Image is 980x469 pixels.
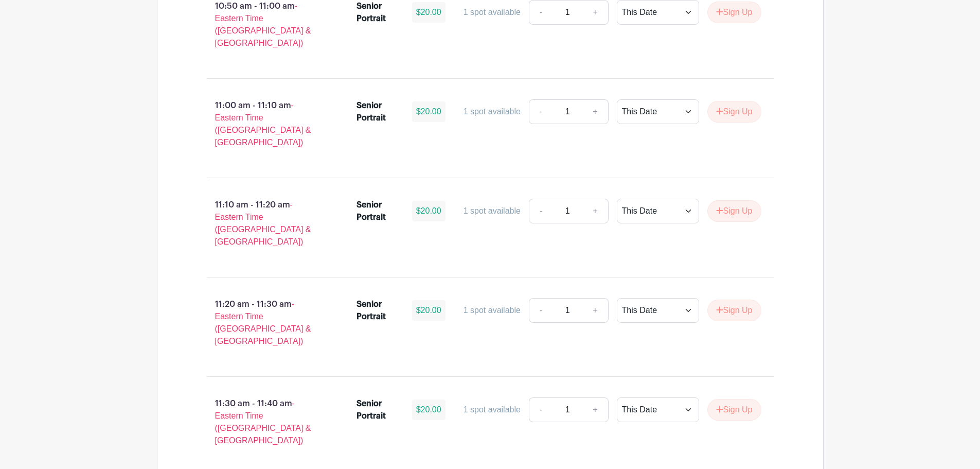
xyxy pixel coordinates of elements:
[412,399,446,420] div: $20.00
[582,99,608,124] a: +
[412,2,446,23] div: $20.00
[190,294,341,352] p: 11:20 am - 11:30 am
[707,101,761,123] button: Sign Up
[190,393,341,451] p: 11:30 am - 11:40 am
[464,106,521,118] div: 1 spot available
[357,298,400,323] div: Senior Portrait
[357,99,400,124] div: Senior Portrait
[412,300,446,321] div: $20.00
[529,99,553,124] a: -
[190,95,341,153] p: 11:00 am - 11:10 am
[529,199,553,223] a: -
[529,397,553,422] a: -
[464,304,521,317] div: 1 spot available
[412,201,446,221] div: $20.00
[582,199,608,223] a: +
[190,195,341,252] p: 11:10 am - 11:20 am
[707,399,761,421] button: Sign Up
[707,300,761,321] button: Sign Up
[529,298,553,323] a: -
[582,298,608,323] a: +
[357,199,400,223] div: Senior Portrait
[707,2,761,23] button: Sign Up
[412,101,446,122] div: $20.00
[464,205,521,217] div: 1 spot available
[464,404,521,416] div: 1 spot available
[464,6,521,19] div: 1 spot available
[582,397,608,422] a: +
[707,200,761,222] button: Sign Up
[357,397,400,422] div: Senior Portrait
